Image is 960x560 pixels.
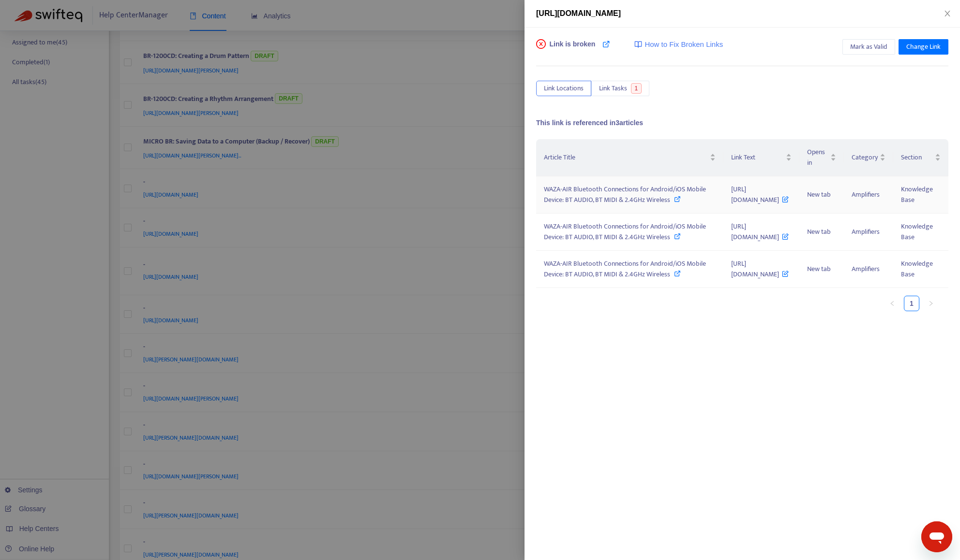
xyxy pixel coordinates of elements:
img: image-link [634,41,642,48]
button: Link Tasks1 [591,81,649,96]
span: Opens in [807,147,828,168]
span: Link Text [731,152,784,163]
span: Category [852,152,878,163]
span: 1 [631,83,642,94]
span: Knowledge Base [901,221,933,243]
span: Amplifiers [852,263,880,274]
span: New tab [807,189,831,200]
span: Article Title [544,152,708,163]
button: Link Locations [536,81,591,96]
span: Knowledge Base [901,258,933,280]
span: Link Tasks [599,83,627,94]
a: 1 [904,296,919,311]
button: Change Link [899,39,948,55]
span: Change Link [906,42,941,52]
span: How to Fix Broken Links [645,39,723,50]
span: New tab [807,226,831,237]
span: Link is broken [550,39,596,58]
span: right [928,301,934,306]
button: left [885,296,900,311]
li: Next Page [923,296,939,311]
th: Section [893,139,948,176]
th: Article Title [536,139,723,176]
button: Mark as Valid [842,39,895,55]
th: Category [844,139,893,176]
span: [URL][DOMAIN_NAME] [536,9,621,17]
th: Opens in [799,139,844,176]
li: 1 [904,296,919,311]
span: [URL][DOMAIN_NAME] [731,221,789,243]
a: How to Fix Broken Links [634,39,723,50]
span: WAZA-AIR Bluetooth Connections for Android/iOS Mobile Device: BT AUDIO, BT MIDI & 2.4GHz Wireless [544,221,706,243]
span: Amplifiers [852,226,880,237]
span: close [944,10,951,17]
button: right [923,296,939,311]
span: WAZA-AIR Bluetooth Connections for Android/iOS Mobile Device: BT AUDIO, BT MIDI & 2.4GHz Wireless [544,184,706,205]
span: Link Locations [544,83,584,94]
span: [URL][DOMAIN_NAME] [731,258,789,280]
span: This link is referenced in 3 articles [536,119,643,127]
span: New tab [807,263,831,274]
span: Knowledge Base [901,184,933,205]
span: WAZA-AIR Bluetooth Connections for Android/iOS Mobile Device: BT AUDIO, BT MIDI & 2.4GHz Wireless [544,258,706,280]
li: Previous Page [885,296,900,311]
button: Close [941,9,954,18]
span: close-circle [536,39,546,49]
th: Link Text [723,139,800,176]
span: Mark as Valid [850,42,887,52]
iframe: メッセージングウィンドウを開くボタン [921,521,952,552]
span: left [889,301,895,306]
span: [URL][DOMAIN_NAME] [731,184,789,205]
span: Section [901,152,933,163]
span: Amplifiers [852,189,880,200]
